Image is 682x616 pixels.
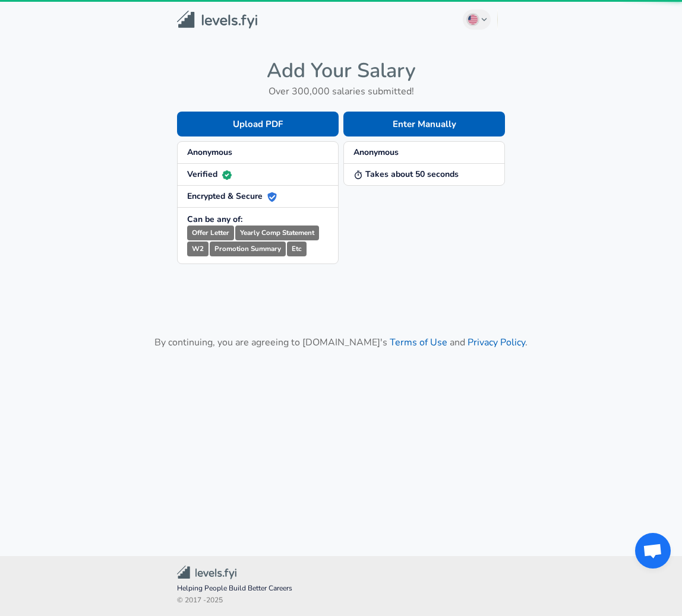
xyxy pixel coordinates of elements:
img: English (US) [468,15,478,24]
strong: Encrypted & Secure [187,190,277,202]
a: Terms of Use [390,336,447,349]
small: Etc [287,242,307,256]
img: Levels.fyi Community [177,566,236,579]
small: Promotion Summary [210,242,286,256]
button: Upload PDF [177,112,339,136]
h6: Over 300,000 salaries submitted! [177,83,505,100]
span: Helping People Build Better Careers [177,583,505,595]
h4: Add Your Salary [177,58,505,83]
button: Enter Manually [343,112,505,136]
img: Levels.fyi [177,11,257,29]
div: Open chat [635,533,671,569]
small: W2 [187,242,209,256]
strong: Takes about 50 seconds [353,169,459,180]
span: © 2017 - 2025 [177,595,505,607]
strong: Anonymous [353,147,399,158]
small: Offer Letter [187,226,234,240]
strong: Anonymous [187,147,232,158]
small: Yearly Comp Statement [235,226,319,240]
strong: Verified [187,169,232,180]
button: English (US) [463,9,491,30]
strong: Can be any of: [187,214,242,225]
a: Privacy Policy [468,336,525,349]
